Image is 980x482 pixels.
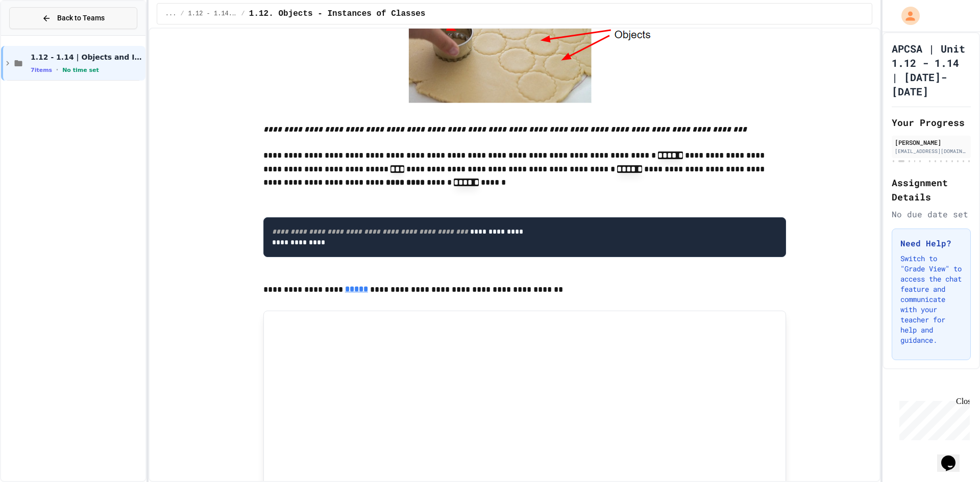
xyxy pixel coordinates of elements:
[31,53,143,62] span: 1.12 - 1.14 | Objects and Instances of Classes
[31,67,52,73] span: 7 items
[895,147,968,155] div: [EMAIL_ADDRESS][DOMAIN_NAME]
[249,8,426,20] span: 1.12. Objects - Instances of Classes
[9,7,137,29] button: Back to Teams
[241,10,245,18] span: /
[900,253,962,345] p: Switch to "Grade View" to access the chat feature and communicate with your teacher for help and ...
[900,237,962,249] h3: Need Help?
[4,4,70,65] div: Chat with us now!Close
[937,441,970,472] iframe: chat widget
[57,13,105,23] span: Back to Teams
[892,208,971,220] div: No due date set
[892,115,971,130] h2: Your Progress
[180,10,184,18] span: /
[895,397,970,440] iframe: chat widget
[165,10,177,18] span: ...
[188,10,237,18] span: 1.12 - 1.14. | Lessons and Notes
[891,4,922,28] div: My Account
[892,175,971,204] h2: Assignment Details
[62,67,99,73] span: No time set
[56,66,58,74] span: •
[892,41,971,98] h1: APCSA | Unit 1.12 - 1.14 | [DATE]-[DATE]
[895,138,968,147] div: [PERSON_NAME]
